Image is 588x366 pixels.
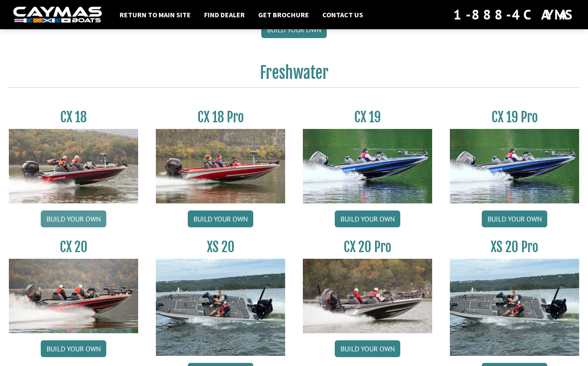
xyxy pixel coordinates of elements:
h3: CX 18 [9,109,138,125]
img: CX-18SS_thumbnail.jpg [156,129,285,203]
a: Build your own [261,21,327,38]
img: white-logo-c9c8dbefe5ff5ceceb0f0178aa75bf4bb51f6bca0971e226c86eb53dfe498488.png [13,7,102,23]
a: Get Brochure [254,9,313,20]
h3: XS 20 Pro [450,239,579,255]
img: XS_20_resized.jpg [450,259,579,356]
h2: Freshwater [9,63,579,88]
a: Build your own [188,210,253,227]
img: CX19_thumbnail.jpg [303,129,432,203]
a: Find Dealer [200,9,249,20]
a: Return to main site [115,9,195,20]
h3: CX 20 [9,239,138,255]
h3: CX 19 Pro [450,109,579,125]
a: Build your own [482,210,547,227]
h3: CX 18 Pro [156,109,285,125]
div: 1-888-4CAYMAS [453,5,575,24]
a: Build your own [335,210,400,227]
img: XS_20_resized.jpg [156,259,285,356]
img: CX19_thumbnail.jpg [450,129,579,203]
h3: CX 19 [303,109,432,125]
h3: XS 20 [156,239,285,255]
img: CX-18S_thumbnail.jpg [9,129,138,203]
a: Build your own [41,340,106,357]
a: Contact Us [318,9,367,20]
img: CX-20_thumbnail.jpg [9,259,138,333]
img: CX-20Pro_thumbnail.jpg [303,259,432,333]
a: Build your own [41,210,106,227]
a: Build your own [335,340,400,357]
h3: CX 20 Pro [303,239,432,255]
